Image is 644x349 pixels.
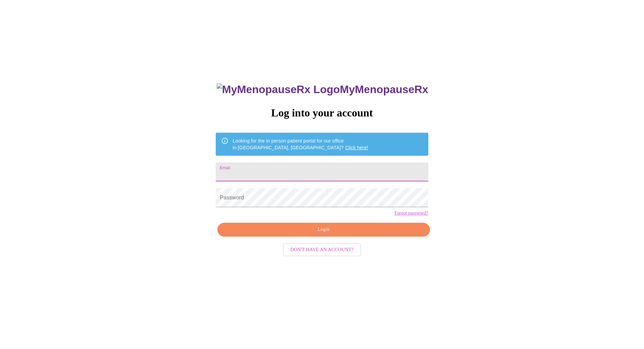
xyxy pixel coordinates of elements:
h3: MyMenopauseRx [217,83,428,96]
a: Click here! [345,145,368,150]
span: Login [225,225,422,234]
h3: Log into your account [216,107,428,119]
a: Don't have an account? [281,246,363,252]
button: Login [217,223,430,237]
button: Don't have an account? [283,243,361,257]
div: Looking for the in person patient portal for our office in [GEOGRAPHIC_DATA], [GEOGRAPHIC_DATA]? [233,135,368,154]
a: Forgot password? [395,211,428,216]
img: MyMenopauseRx Logo [217,83,340,96]
span: Don't have an account? [290,246,354,254]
